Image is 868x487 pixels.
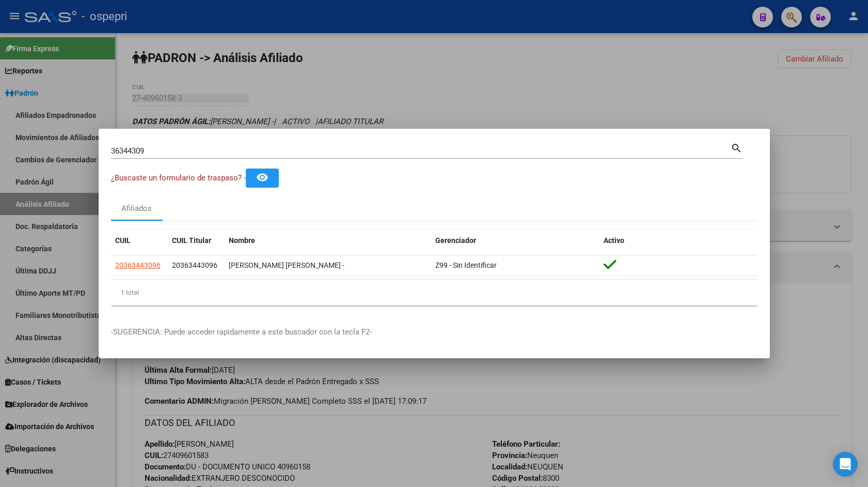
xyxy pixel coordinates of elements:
span: 20363443096 [115,261,161,269]
mat-icon: remove_red_eye [256,171,269,184]
span: CUIL Titular [172,236,211,245]
span: Z99 - Sin Identificar [435,261,497,269]
span: Gerenciador [435,236,476,245]
div: [PERSON_NAME] [PERSON_NAME] - [229,260,427,271]
datatable-header-cell: Gerenciador [431,230,599,252]
mat-icon: search [731,141,743,154]
div: Open Intercom Messenger [833,452,858,477]
datatable-header-cell: Activo [599,230,757,252]
span: Activo [604,236,624,245]
div: 1 total [111,280,757,306]
span: 20363443096 [172,261,217,269]
span: Nombre [229,236,255,245]
div: Afiliados [121,203,152,215]
datatable-header-cell: CUIL Titular [168,230,225,252]
datatable-header-cell: CUIL [111,230,168,252]
span: ¿Buscaste un formulario de traspaso? - [111,173,246,182]
datatable-header-cell: Nombre [225,230,431,252]
span: CUIL [115,236,131,245]
p: -SUGERENCIA: Puede acceder rapidamente a este buscador con la tecla F2- [111,326,757,338]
